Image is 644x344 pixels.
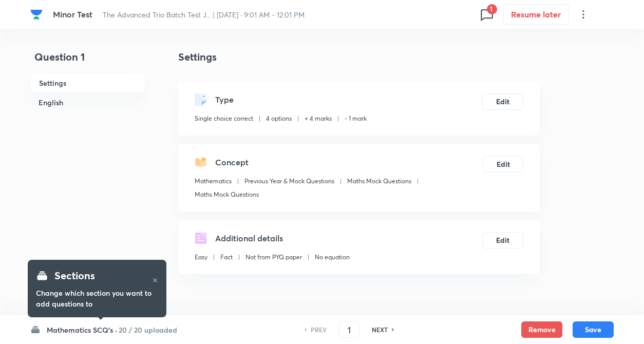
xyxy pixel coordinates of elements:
p: Mathematics [195,177,232,186]
h6: Change which section you want to add questions to [36,288,158,309]
img: Company Logo [30,8,43,21]
button: Edit [482,93,523,110]
button: Save [573,321,614,338]
h6: PREV [311,325,327,334]
p: + 4 marks [305,114,332,123]
h6: Mathematics SCQ's · [47,324,117,335]
button: Edit [483,156,523,173]
button: Remove [521,321,562,338]
p: Single choice correct [195,114,253,123]
button: Edit [482,232,523,249]
img: questionDetails.svg [195,232,207,244]
p: Not from PYQ paper [245,253,302,262]
h6: Settings [30,73,145,93]
p: Easy [195,253,207,262]
img: questionConcept.svg [195,156,207,168]
p: No equation [315,253,350,262]
p: Maths Mock Questions [347,177,411,186]
p: Previous Year & Mock Questions [244,177,334,186]
h6: NEXT [372,325,388,334]
h4: Sections [54,268,95,283]
h5: Concept [215,156,249,168]
h5: Additional details [215,232,283,244]
button: Resume later [503,4,569,25]
span: Minor Test [53,9,92,20]
h4: Question 1 [30,49,145,73]
p: - 1 mark [345,114,367,123]
h6: 20 / 20 uploaded [119,324,177,335]
a: Company Logo [30,8,45,21]
p: 4 options [266,114,292,123]
span: The Advanced Trio Batch Test J... | [DATE] · 9:01 AM - 12:01 PM [103,10,305,20]
h4: Settings [178,49,540,65]
span: 1 [487,4,497,14]
p: Fact [220,253,233,262]
img: questionType.svg [195,93,207,106]
h5: Type [215,93,234,106]
h6: English [30,93,145,112]
p: Maths Mock Questions [195,190,259,199]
